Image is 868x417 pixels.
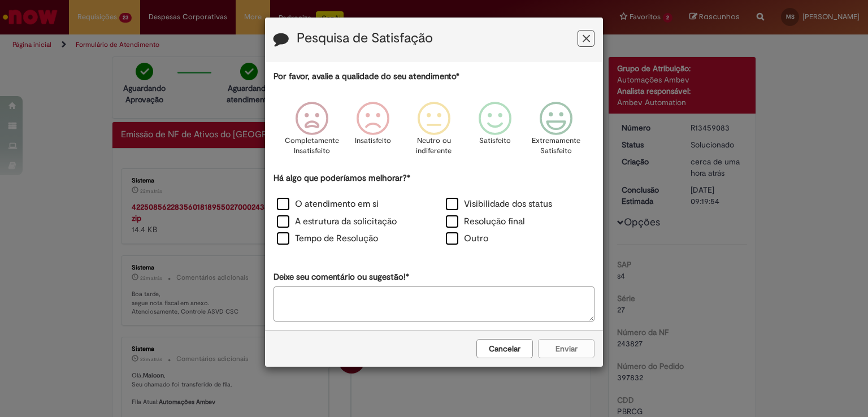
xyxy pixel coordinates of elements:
div: Neutro ou indiferente [405,93,463,171]
div: Satisfeito [466,93,524,171]
p: Extremamente Satisfeito [532,136,580,157]
div: Insatisfeito [344,93,402,171]
p: Insatisfeito [355,136,391,146]
button: Cancelar [476,339,533,358]
div: Há algo que poderíamos melhorar?* [274,172,594,249]
div: Completamente Insatisfeito [283,93,340,171]
label: O atendimento em si [277,198,379,211]
label: Deixe seu comentário ou sugestão!* [274,271,409,283]
label: Resolução final [446,215,525,228]
label: Por favor, avalie a qualidade do seu atendimento* [274,71,459,82]
label: Tempo de Resolução [277,232,378,245]
label: Outro [446,232,488,245]
p: Neutro ou indiferente [414,136,454,157]
p: Completamente Insatisfeito [285,136,339,157]
label: Visibilidade dos status [446,198,552,211]
div: Extremamente Satisfeito [527,93,585,171]
label: A estrutura da solicitação [277,215,397,228]
label: Pesquisa de Satisfação [297,31,433,46]
p: Satisfeito [479,136,511,146]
